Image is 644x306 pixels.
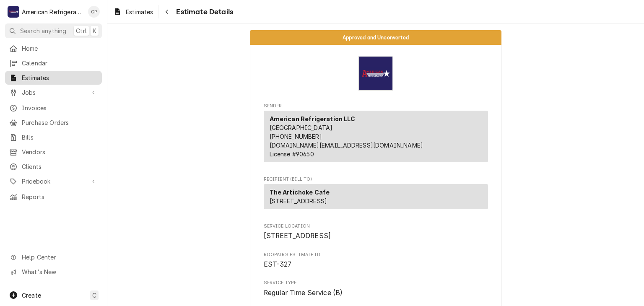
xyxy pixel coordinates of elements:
[110,5,156,19] a: Estimates
[264,280,488,286] span: Service Type
[264,103,488,109] span: Sender
[270,150,314,158] span: License # 90650
[88,6,100,18] div: CP
[22,104,98,112] span: Invoices
[5,116,102,130] a: Purchase Orders
[264,289,343,297] span: Regular Time Service (B)
[270,115,356,122] strong: American Refrigeration LLC
[22,177,85,186] span: Pricebook
[264,232,331,240] span: [STREET_ADDRESS]
[93,26,96,35] span: K
[270,189,330,196] strong: The Artichoke Cafe
[22,8,83,16] div: American Refrigeration LLC
[5,250,102,264] a: Go to Help Center
[5,265,102,279] a: Go to What's New
[264,288,488,298] span: Service Type
[5,190,102,204] a: Reports
[5,145,102,159] a: Vendors
[264,111,488,166] div: Sender
[126,8,153,16] span: Estimates
[264,176,488,183] span: Recipient (Bill To)
[5,101,102,115] a: Invoices
[5,86,102,99] a: Go to Jobs
[174,6,233,18] span: Estimate Details
[5,160,102,174] a: Clients
[22,59,98,67] span: Calendar
[270,142,423,149] a: [DOMAIN_NAME][EMAIL_ADDRESS][DOMAIN_NAME]
[264,223,488,230] span: Service Location
[264,184,488,213] div: Recipient (Bill To)
[270,197,327,205] span: [STREET_ADDRESS]
[5,71,102,85] a: Estimates
[8,6,19,18] div: American Refrigeration LLC's Avatar
[22,192,98,201] span: Reports
[270,133,322,140] a: [PHONE_NUMBER]
[264,259,488,270] span: Roopairs Estimate ID
[22,133,98,142] span: Bills
[264,176,488,213] div: Estimate Recipient
[5,23,102,38] button: Search anythingCtrlK
[343,35,409,40] span: Approved and Unconverted
[264,280,488,298] div: Service Type
[264,103,488,166] div: Estimate Sender
[8,6,19,18] div: A
[264,260,292,268] span: EST-327
[264,184,488,209] div: Recipient (Bill To)
[5,41,102,55] a: Home
[22,162,98,171] span: Clients
[22,253,97,262] span: Help Center
[5,130,102,144] a: Bills
[22,292,41,299] span: Create
[22,44,98,53] span: Home
[22,73,98,82] span: Estimates
[358,56,393,91] img: Logo
[20,26,66,35] span: Search anything
[88,6,100,18] div: Cordel Pyle's Avatar
[270,124,333,131] span: [GEOGRAPHIC_DATA]
[250,30,501,45] div: Status
[22,148,98,156] span: Vendors
[92,291,96,300] span: C
[264,111,488,162] div: Sender
[5,56,102,70] a: Calendar
[264,223,488,241] div: Service Location
[264,252,488,270] div: Roopairs Estimate ID
[264,231,488,241] span: Service Location
[22,118,98,127] span: Purchase Orders
[160,5,174,18] button: Navigate back
[22,267,97,276] span: What's New
[5,174,102,188] a: Go to Pricebook
[22,88,85,97] span: Jobs
[76,26,87,35] span: Ctrl
[264,252,488,258] span: Roopairs Estimate ID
